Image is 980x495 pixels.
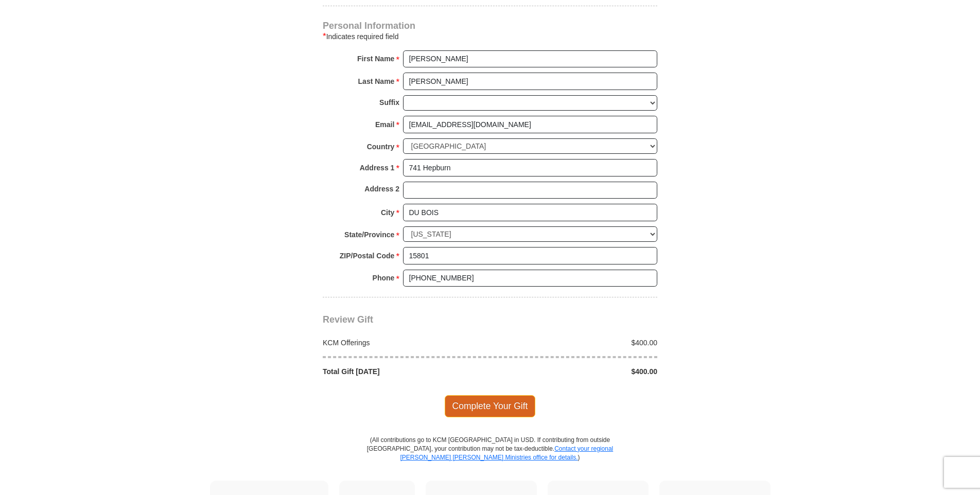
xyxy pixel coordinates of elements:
[323,30,657,43] div: Indicates required field
[323,314,373,325] span: Review Gift
[366,436,614,481] p: (All contributions go to KCM [GEOGRAPHIC_DATA] in USD. If contributing from outside [GEOGRAPHIC_D...
[400,445,613,461] a: Contact your regional [PERSON_NAME] [PERSON_NAME] Ministries office for details.
[323,22,657,30] h4: Personal Information
[318,366,491,377] div: Total Gift [DATE]
[357,51,394,66] strong: First Name
[344,227,394,242] strong: State/Province
[340,249,395,263] strong: ZIP/Postal Code
[375,117,394,132] strong: Email
[490,338,663,348] div: $400.00
[373,271,395,285] strong: Phone
[360,161,395,175] strong: Address 1
[490,366,663,377] div: $400.00
[358,74,395,89] strong: Last Name
[379,95,399,110] strong: Suffix
[364,182,399,196] strong: Address 2
[445,395,536,417] span: Complete Your Gift
[367,139,395,154] strong: Country
[318,338,491,348] div: KCM Offerings
[381,205,394,220] strong: City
